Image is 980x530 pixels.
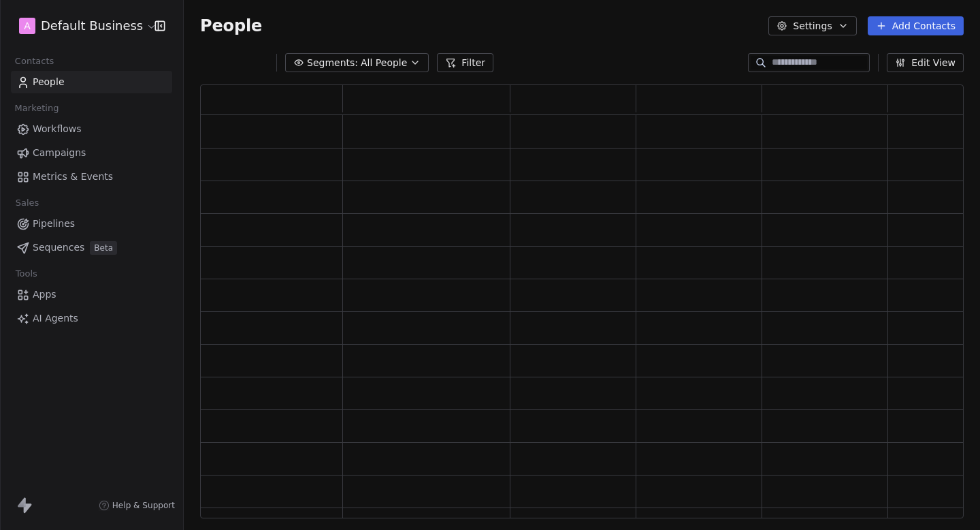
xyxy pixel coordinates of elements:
span: Metrics & Events [33,170,113,184]
a: People [11,71,172,93]
span: People [33,75,65,89]
span: A [24,19,31,33]
a: Campaigns [11,142,172,164]
a: Help & Support [99,500,175,511]
span: Help & Support [112,500,175,511]
span: Apps [33,287,56,302]
span: Pipelines [33,217,75,231]
span: Campaigns [33,146,86,160]
span: Workflows [33,122,82,136]
a: Workflows [11,118,172,140]
button: Filter [437,53,493,72]
a: Pipelines [11,213,172,235]
button: Edit View [887,53,964,72]
span: Segments: [307,56,358,70]
a: Metrics & Events [11,166,172,188]
span: AI Agents [33,311,78,326]
button: Settings [768,16,856,35]
span: Default Business [41,17,143,35]
span: Beta [90,241,117,255]
span: People [200,16,262,36]
a: Apps [11,283,172,306]
span: Marketing [9,98,65,119]
span: All People [361,56,407,70]
a: SequencesBeta [11,236,172,259]
span: Sequences [33,240,84,255]
span: Tools [10,264,43,284]
span: Contacts [9,51,60,72]
span: Sales [10,193,45,213]
button: Add Contacts [868,16,964,35]
a: AI Agents [11,307,172,330]
button: ADefault Business [16,14,145,37]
